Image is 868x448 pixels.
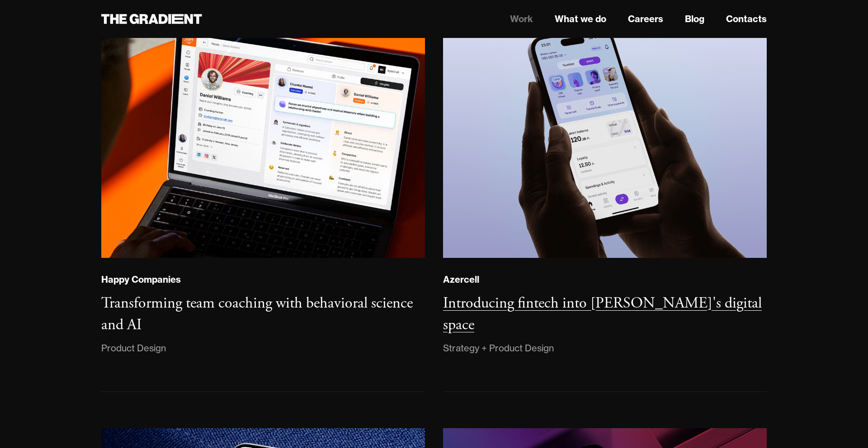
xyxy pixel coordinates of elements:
[443,294,762,335] h3: Introducing fintech into [PERSON_NAME]'s digital space
[101,341,166,355] div: Product Design
[510,12,533,26] a: Work
[726,12,767,26] a: Contacts
[443,274,479,285] div: Azercell
[628,12,663,26] a: Careers
[555,12,606,26] a: What we do
[101,294,413,335] h3: Transforming team coaching with behavioral science and AI
[443,10,767,392] a: AzercellIntroducing fintech into [PERSON_NAME]'s digital spaceStrategy + Product Design
[101,274,181,285] div: Happy Companies
[101,10,425,392] a: Happy CompaniesTransforming team coaching with behavioral science and AIProduct Design
[443,341,554,355] div: Strategy + Product Design
[685,12,704,26] a: Blog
